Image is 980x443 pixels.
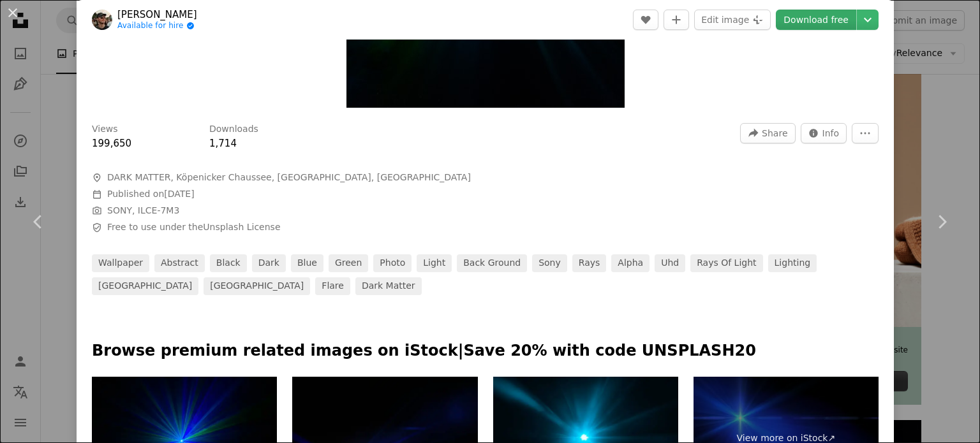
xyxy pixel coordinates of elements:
[633,10,658,30] button: Like
[329,254,368,272] a: green
[164,189,194,199] time: November 2, 2022 at 4:44:28 PM GMT-3
[92,254,149,272] a: wallpaper
[768,254,817,272] a: lighting
[203,222,280,232] a: Unsplash License
[210,254,247,272] a: black
[252,254,286,272] a: dark
[117,8,197,21] a: [PERSON_NAME]
[694,10,771,30] button: Edit image
[107,221,281,234] span: Free to use under the
[92,138,131,149] span: 199,650
[107,205,179,217] button: SONY, ILCE-7M3
[690,254,762,272] a: rays of light
[92,341,879,361] p: Browse premium related images on iStock | Save 20% with code UNSPLASH20
[857,10,879,30] button: Choose download size
[572,254,607,272] a: rays
[776,10,856,30] a: Download free
[822,124,840,143] span: Info
[291,254,323,272] a: blue
[457,254,527,272] a: back ground
[117,21,197,31] a: Available for hire
[655,254,685,272] a: uhd
[417,254,452,272] a: light
[740,123,795,143] button: Share this image
[373,254,412,272] a: photo
[107,189,195,199] span: Published on
[801,123,847,143] button: Stats about this image
[315,277,350,295] a: flare
[209,123,258,136] h3: Downloads
[903,161,980,283] a: Next
[92,123,118,136] h3: Views
[107,171,471,184] span: DARK MATTER, Köpenicker Chaussee, [GEOGRAPHIC_DATA], [GEOGRAPHIC_DATA]
[209,138,237,149] span: 1,714
[355,277,422,295] a: dark matter
[664,10,689,30] button: Add to Collection
[92,277,198,295] a: [GEOGRAPHIC_DATA]
[852,123,879,143] button: More Actions
[762,124,787,143] span: Share
[154,254,205,272] a: abstract
[532,254,567,272] a: sony
[204,277,310,295] a: [GEOGRAPHIC_DATA]
[611,254,650,272] a: alpha
[92,10,112,30] img: Go to Valentin Bolder's profile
